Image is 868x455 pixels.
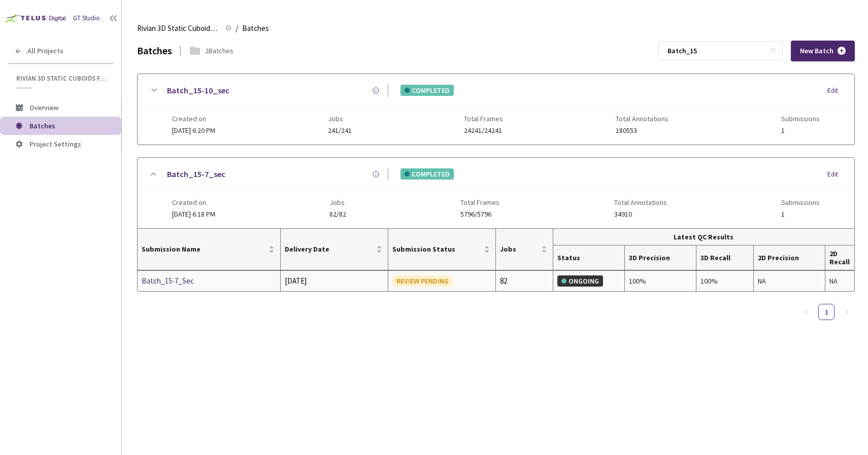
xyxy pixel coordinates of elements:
a: 1 [819,304,834,320]
span: New Batch [800,47,833,55]
div: GT Studio [73,13,100,23]
span: Project Settings [29,139,81,149]
button: left [798,304,814,320]
span: Total Frames [460,198,499,206]
span: Overview [29,103,58,112]
span: 1 [781,127,820,134]
a: Batch_15-7_Sec [142,275,249,287]
span: Submissions [781,198,820,206]
span: [DATE] 6:18 PM [172,209,215,219]
th: Submission Name [138,229,281,270]
li: Next Page [839,304,855,320]
span: 241/241 [328,127,352,134]
div: Batch_15-7_secCOMPLETEDEditCreated on[DATE] 6:18 PMJobs82/82Total Frames5796/5796Total Annotation... [138,158,854,228]
div: 100% [629,275,692,287]
div: Batches [137,43,172,58]
div: NA [829,275,850,287]
span: Rivian 3D Static Cuboids fixed[2024-25] [137,22,219,34]
span: Total Annotations [614,198,667,206]
span: 5796/5796 [460,211,499,218]
span: Created on [172,115,215,123]
th: 3D Recall [696,246,754,270]
div: 100% [700,275,749,287]
div: COMPLETED [400,85,454,96]
th: 3D Precision [625,246,696,270]
th: Status [553,246,625,270]
a: Batch_15-10_sec [167,84,229,97]
span: All Projects [27,47,63,55]
li: Previous Page [798,304,814,320]
span: Jobs [328,115,352,123]
span: Jobs [500,245,539,253]
input: Search [661,42,770,60]
span: Submissions [781,115,820,123]
div: [DATE] [285,275,384,287]
th: Delivery Date [281,229,388,270]
div: Edit [827,86,844,96]
div: 82 [500,275,549,287]
div: ONGOING [557,275,603,287]
th: Latest QC Results [553,229,854,246]
div: REVIEW PENDING [392,275,453,287]
button: right [839,304,855,320]
span: Total Annotations [616,115,669,123]
span: Delivery Date [285,245,374,253]
th: 2D Precision [754,246,825,270]
span: left [803,309,809,315]
span: Rivian 3D Static Cuboids fixed[2024-25] [16,74,107,83]
span: Total Frames [464,115,503,123]
span: Jobs [329,198,346,206]
div: NA [758,275,821,287]
th: Submission Status [388,229,496,270]
span: Batches [29,121,55,130]
span: Submission Name [142,245,266,253]
span: Batches [242,22,269,34]
div: Batch_15-10_secCOMPLETEDEditCreated on[DATE] 6:20 PMJobs241/241Total Frames24241/24241Total Annot... [138,74,854,145]
span: 180553 [616,127,669,134]
li: / [236,22,238,34]
th: Jobs [496,229,553,270]
span: 24241/24241 [464,127,503,134]
div: 2 Batches [205,45,233,56]
div: Edit [827,169,844,180]
li: 1 [818,304,834,320]
th: 2D Recall [825,246,854,270]
span: [DATE] 6:20 PM [172,126,215,135]
a: Batch_15-7_sec [167,168,225,181]
span: Submission Status [392,245,482,253]
span: right [844,309,850,315]
span: 82/82 [329,211,346,218]
div: COMPLETED [400,168,454,180]
span: 1 [781,211,820,218]
span: Created on [172,198,215,206]
span: 34910 [614,211,667,218]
